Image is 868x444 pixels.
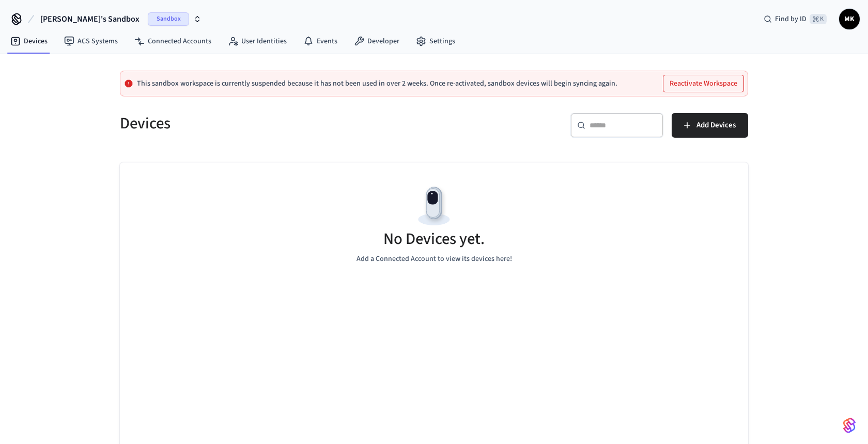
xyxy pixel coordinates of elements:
button: MK [839,9,860,29]
a: Developer [346,32,408,51]
button: Reactivate Workspace [663,75,743,92]
span: [PERSON_NAME]'s Sandbox [40,13,139,25]
h5: Devices [120,113,428,134]
h5: No Devices yet. [383,228,485,250]
a: Devices [2,32,56,51]
span: MK [840,10,859,28]
img: Devices Empty State [411,183,457,229]
div: Find by ID⌘ K [755,10,835,28]
span: ⌘ K [810,14,827,24]
button: Add Devices [672,113,748,138]
span: Find by ID [775,14,807,24]
p: This sandbox workspace is currently suspended because it has not been used in over 2 weeks. Once ... [137,79,617,88]
a: User Identities [220,32,295,51]
a: ACS Systems [56,32,126,51]
p: Add a Connected Account to view its devices here! [357,254,512,265]
span: Sandbox [148,12,189,26]
a: Connected Accounts [126,32,220,51]
span: Add Devices [696,119,736,132]
a: Events [295,32,346,51]
img: SeamLogoGradient.69752ec5.svg [843,417,856,434]
a: Settings [408,32,463,51]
